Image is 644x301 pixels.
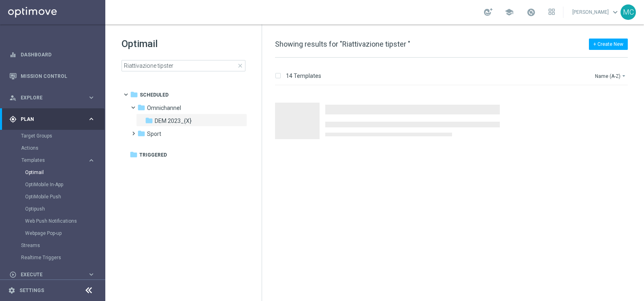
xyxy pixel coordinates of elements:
a: [PERSON_NAME]keyboard_arrow_down [571,6,621,18]
input: Search Template [122,60,245,71]
i: keyboard_arrow_right [87,157,95,164]
div: Mission Control [9,65,95,87]
div: OptiMobile In-App [25,178,104,191]
a: Optipush [25,206,84,212]
button: equalizer Dashboard [9,52,96,58]
i: settings [8,287,15,294]
i: person_search [9,94,17,101]
button: Mission Control [9,73,96,80]
div: MC [621,4,636,20]
div: Actions [21,142,104,154]
a: Webpage Pop-up [25,230,84,236]
div: Realtime Triggers [21,252,104,264]
a: OptiMobile In-App [25,181,84,188]
button: person_search Explore keyboard_arrow_right [9,95,96,101]
button: Name (A-Z)arrow_drop_down [594,71,628,81]
div: Explore [9,94,87,101]
a: Settings [19,288,44,293]
div: Streams [21,239,104,252]
div: Optipush [25,203,104,215]
i: folder [145,116,153,125]
a: Realtime Triggers [21,254,84,261]
div: Optimail [25,166,104,178]
div: Press SPACE to select this row. [267,86,642,142]
div: Plan [9,116,87,123]
a: Mission Control [21,65,95,87]
i: folder [137,103,145,112]
i: folder [130,90,138,99]
div: Webpage Pop-up [25,227,104,239]
i: arrow_drop_down [621,73,627,79]
span: Triggered [139,151,167,159]
span: Omnichannel [147,104,181,112]
button: play_circle_outline Execute keyboard_arrow_right [9,271,96,278]
div: Templates [21,154,104,239]
i: keyboard_arrow_right [87,94,95,101]
div: Target Groups [21,130,104,142]
span: keyboard_arrow_down [611,8,620,17]
button: Templates keyboard_arrow_right [21,157,96,163]
a: Optimail [25,169,84,176]
i: folder [130,150,138,159]
i: folder [137,129,145,138]
i: gps_fixed [9,116,17,123]
a: OptiMobile Push [25,193,84,200]
div: Dashboard [9,44,95,65]
span: DEM 2023_{X} [155,117,192,125]
p: 14 Templates [286,72,321,80]
div: Templates [21,158,87,163]
a: Web Push Notifications [25,218,84,224]
h1: Optimail [122,37,245,50]
span: Sport [147,130,161,138]
a: Target Groups [21,133,84,139]
span: Templates [21,158,79,163]
span: school [505,8,514,17]
span: close [237,62,243,69]
button: + Create New [589,39,628,50]
div: Execute [9,271,87,278]
i: keyboard_arrow_right [87,115,95,123]
button: gps_fixed Plan keyboard_arrow_right [9,116,96,123]
span: Plan [21,117,87,122]
span: Execute [21,272,87,277]
div: OptiMobile Push [25,191,104,203]
i: play_circle_outline [9,271,17,278]
span: Explore [21,95,87,100]
i: keyboard_arrow_right [87,271,95,278]
a: Dashboard [21,44,95,65]
div: Web Push Notifications [25,215,104,227]
a: Actions [21,145,84,151]
span: Showing results for "Riattivazione tipster " [275,40,410,48]
a: Streams [21,242,84,249]
i: equalizer [9,51,17,58]
span: Scheduled [140,91,168,99]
